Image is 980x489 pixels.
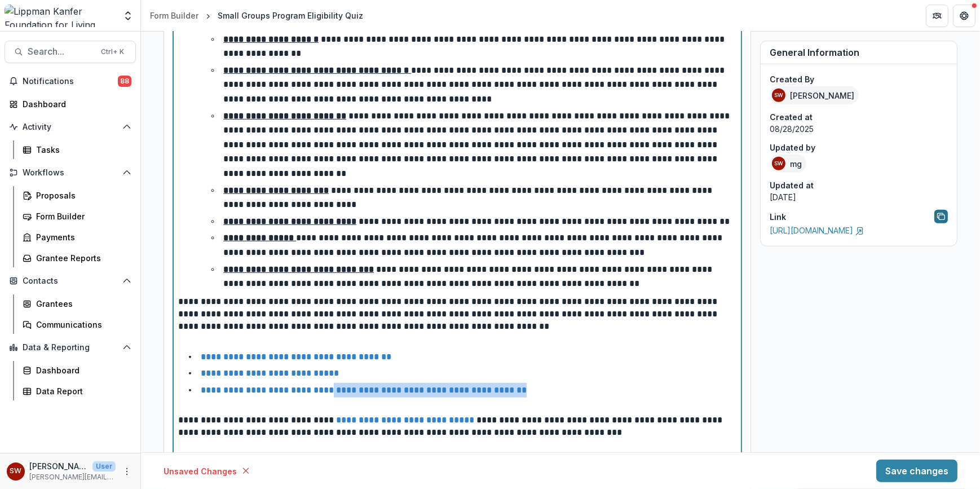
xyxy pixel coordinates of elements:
div: Ctrl + K [99,46,126,58]
a: Form Builder [145,7,203,24]
a: Form Builder [18,207,136,226]
div: Communications [36,319,127,331]
button: More [120,465,134,478]
span: Search... [28,46,94,57]
a: Dashboard [18,361,136,380]
button: Save changes [876,460,957,482]
a: Grantee Reports [18,249,136,267]
p: Created at [770,111,948,123]
a: Grantees [18,294,136,313]
button: Search... [5,41,136,63]
div: Form Builder [36,210,127,222]
span: 88 [118,76,131,87]
button: Open entity switcher [120,5,136,27]
button: Open Contacts [5,272,136,290]
p: Link [770,211,786,223]
button: Open Activity [5,118,136,136]
nav: breadcrumb [145,7,368,24]
button: Copy link to form [934,210,948,223]
div: Samantha Carlin Willis [774,92,783,98]
span: Activity [23,122,118,132]
button: Get Help [953,5,975,27]
span: Notifications [23,77,118,86]
a: Dashboard [5,95,136,113]
p: Updated by [770,142,948,153]
span: Contacts [23,276,118,286]
p: User [92,461,116,472]
a: Communications [18,315,136,334]
div: Tasks [36,144,127,156]
a: Data Report [18,382,136,400]
div: Dashboard [36,364,127,376]
div: Grantee Reports [36,252,127,264]
div: Proposals [36,190,127,201]
div: [PERSON_NAME] [770,86,859,104]
div: Data Report [36,385,127,397]
button: Open Data & Reporting [5,338,136,356]
span: Data & Reporting [23,343,118,353]
div: Form Builder [150,10,198,21]
p: [DATE] [770,191,948,203]
div: Payments [36,231,127,243]
a: Tasks [18,140,136,159]
p: [PERSON_NAME][EMAIL_ADDRESS][DOMAIN_NAME] [29,472,116,482]
div: Samantha Carlin Willis [774,161,783,166]
p: 08/28/2025 [770,123,948,135]
img: Lippman Kanfer Foundation for Living Torah logo [5,5,116,27]
p: Created By [770,73,948,85]
button: Open Workflows [5,164,136,182]
span: Workflows [23,168,118,178]
p: [PERSON_NAME] [29,460,88,472]
div: mg [770,155,806,173]
div: Dashboard [23,98,127,110]
div: Small Groups Program Eligibility Quiz [218,10,363,21]
div: Grantees [36,298,127,310]
a: Proposals [18,186,136,205]
div: Samantha Carlin Willis [10,468,22,475]
p: Updated at [770,179,948,191]
p: Unsaved Changes [164,465,237,477]
a: Payments [18,228,136,246]
a: [URL][DOMAIN_NAME] [770,226,864,235]
button: Notifications88 [5,72,136,90]
span: General Information [770,47,859,58]
button: Partners [926,5,948,27]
